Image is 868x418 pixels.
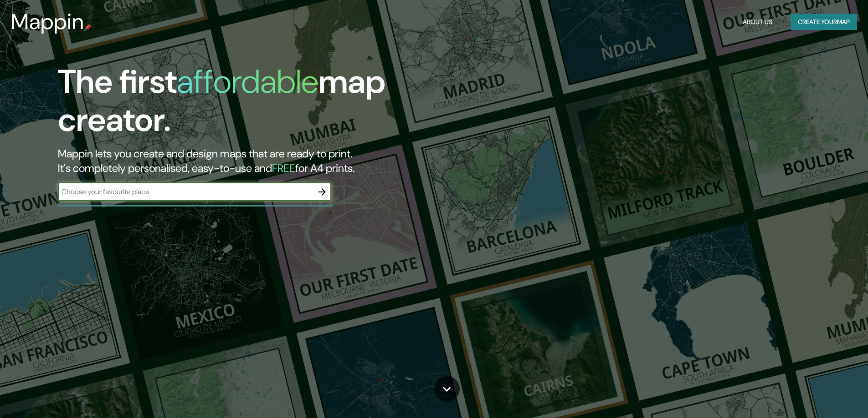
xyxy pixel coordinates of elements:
[11,9,84,35] h3: Mappin
[791,14,857,30] button: Create yourmap
[272,161,295,175] h5: FREE
[58,186,313,197] input: Choose your favourite place
[58,63,492,146] h1: The first map creator.
[739,14,776,30] button: About Us
[84,24,92,31] img: mappin-pin
[787,383,858,408] iframe: Help widget launcher
[58,146,492,176] h2: Mappin lets you create and design maps that are ready to print. It's completely personalised, eas...
[177,60,318,103] h1: affordable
